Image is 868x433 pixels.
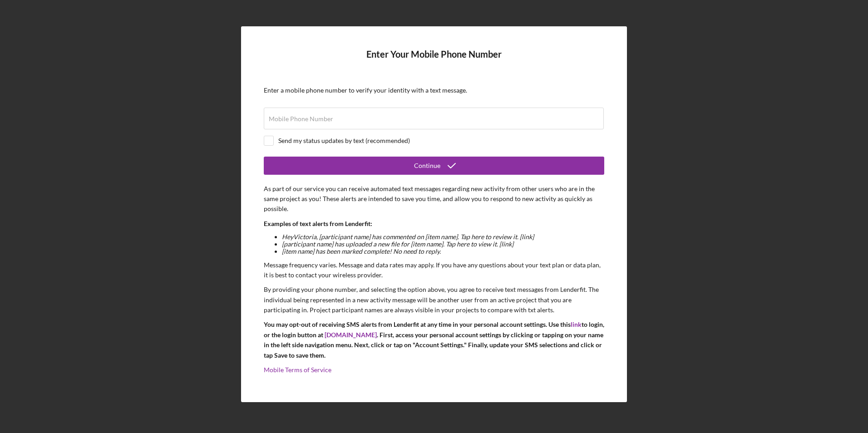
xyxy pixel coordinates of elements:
[264,285,604,315] p: By providing your phone number, and selecting the option above, you agree to receive text message...
[264,87,604,94] div: Enter a mobile phone number to verify your identity with a text message.
[414,157,440,175] div: Continue
[282,233,604,241] li: Hey Victoria , [participant name] has commented on [item name]. Tap here to review it. [link]
[325,331,377,339] a: [DOMAIN_NAME]
[278,137,410,144] div: Send my status updates by text (recommended)
[264,260,604,280] p: Message frequency varies. Message and data rates may apply. If you have any questions about your ...
[571,320,582,328] a: link
[269,115,333,123] label: Mobile Phone Number
[282,248,604,255] li: [item name] has been marked complete! No need to reply.
[264,184,604,214] p: As part of our service you can receive automated text messages regarding new activity from other ...
[264,219,604,229] p: Examples of text alerts from Lenderfit:
[264,49,604,73] h4: Enter Your Mobile Phone Number
[264,320,604,360] p: You may opt-out of receiving SMS alerts from Lenderfit at any time in your personal account setti...
[264,366,331,374] a: Mobile Terms of Service
[264,157,604,175] button: Continue
[282,241,604,248] li: [participant name] has uploaded a new file for [item name]. Tap here to view it. [link]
